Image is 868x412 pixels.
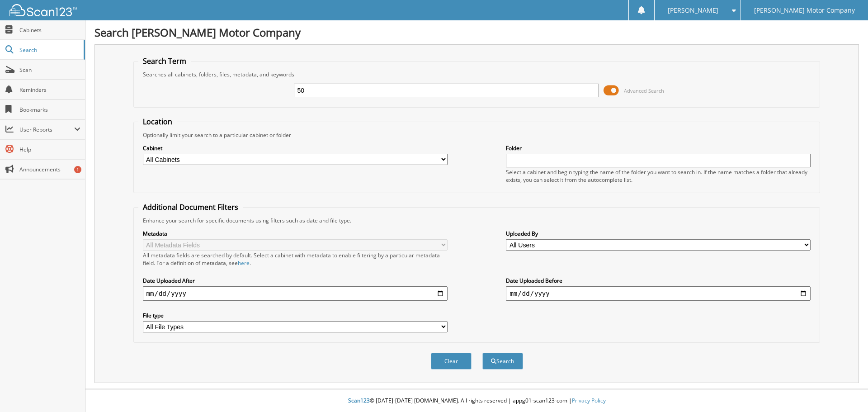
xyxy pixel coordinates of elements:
[506,144,811,152] label: Folder
[668,8,718,13] span: [PERSON_NAME]
[624,87,664,94] span: Advanced Search
[9,4,77,16] img: scan123-logo-white.svg
[138,202,243,212] legend: Additional Document Filters
[138,131,816,139] div: Optionally limit your search to a particular cabinet or folder
[431,353,472,369] button: Clear
[143,230,448,237] label: Metadata
[19,66,80,74] span: Scan
[506,286,811,301] input: end
[348,397,370,404] span: Scan123
[74,166,81,173] div: 1
[19,126,74,133] span: User Reports
[19,166,80,173] span: Announcements
[572,397,606,404] a: Privacy Policy
[19,46,79,54] span: Search
[238,259,250,267] a: here
[754,8,855,13] span: [PERSON_NAME] Motor Company
[138,56,191,66] legend: Search Term
[19,86,80,94] span: Reminders
[143,251,448,267] div: All metadata fields are searched by default. Select a cabinet with metadata to enable filtering b...
[85,390,868,412] div: © [DATE]-[DATE] [DOMAIN_NAME]. All rights reserved | appg01-scan123-com |
[19,146,80,153] span: Help
[506,168,811,184] div: Select a cabinet and begin typing the name of the folder you want to search in. If the name match...
[143,312,448,319] label: File type
[143,144,448,152] label: Cabinet
[94,25,859,40] h1: Search [PERSON_NAME] Motor Company
[138,71,816,78] div: Searches all cabinets, folders, files, metadata, and keywords
[19,26,80,34] span: Cabinets
[143,277,448,284] label: Date Uploaded After
[506,277,811,284] label: Date Uploaded Before
[138,217,816,224] div: Enhance your search for specific documents using filters such as date and file type.
[482,353,523,369] button: Search
[19,106,80,114] span: Bookmarks
[823,369,868,412] iframe: Chat Widget
[143,286,448,301] input: start
[506,230,811,237] label: Uploaded By
[138,117,177,127] legend: Location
